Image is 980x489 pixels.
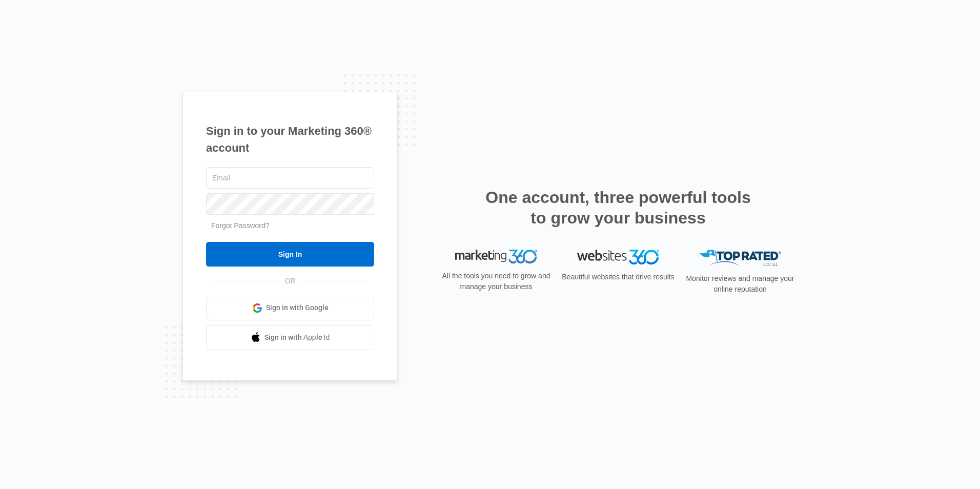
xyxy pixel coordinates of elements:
[206,325,374,350] a: Sign in with Apple Id
[683,273,798,295] p: Monitor reviews and manage your online reputation
[206,296,374,320] a: Sign in with Google
[278,276,303,287] span: OR
[206,242,374,267] input: Sign In
[482,187,754,228] h2: One account, three powerful tools to grow your business
[439,271,554,292] p: All the tools you need to grow and manage your business
[561,272,676,282] p: Beautiful websites that drive results
[211,221,270,230] a: Forgot Password?
[699,250,781,267] img: Top Rated Local
[455,250,537,264] img: Marketing 360
[206,123,374,156] h1: Sign in to your Marketing 360® account
[206,167,374,189] input: Email
[266,302,329,313] span: Sign in with Google
[264,332,330,343] span: Sign in with Apple Id
[577,250,659,264] img: Websites 360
